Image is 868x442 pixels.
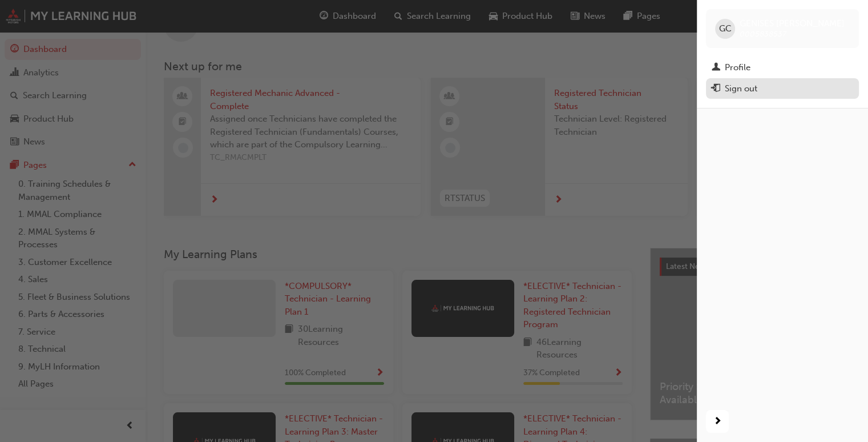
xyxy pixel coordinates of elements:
[719,22,732,35] span: GC
[712,84,720,94] span: exit-icon
[712,63,720,73] span: man-icon
[706,57,859,78] a: Profile
[740,29,786,39] span: 0005838537
[713,415,722,429] span: next-icon
[725,82,757,95] div: Sign out
[740,18,845,29] span: GENISES [PERSON_NAME]
[725,61,750,74] div: Profile
[706,78,859,99] button: Sign out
